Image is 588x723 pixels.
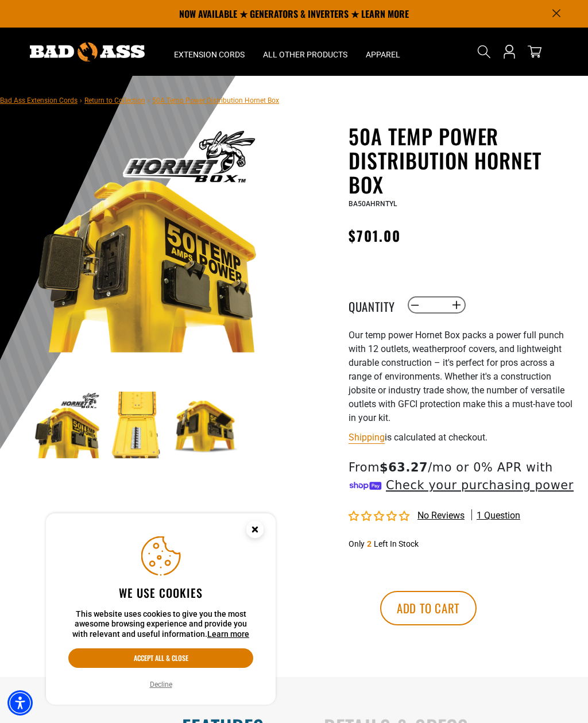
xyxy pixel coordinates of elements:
[68,609,253,640] p: This website uses cookies to give you the most awesome browsing experience and provide you with r...
[148,96,150,105] span: ›
[152,96,279,105] span: 50A Temp Power Distribution Hornet Box
[165,28,254,76] summary: Extension Cords
[357,28,409,76] summary: Apparel
[30,42,145,61] img: Bad Ass Extension Cords
[380,591,477,625] button: Add to cart
[349,330,572,423] span: Our temp power Hornet Box packs a power full punch with 12 outlets, weatherproof covers, and ligh...
[146,679,176,690] button: Decline
[366,49,400,60] span: Apparel
[349,225,401,246] span: $701.00
[475,42,493,61] summary: Search
[477,509,520,522] span: 1 question
[174,49,245,60] span: Extension Cords
[68,648,253,668] button: Accept all & close
[525,45,544,59] a: cart
[374,539,419,548] span: Left In Stock
[349,124,579,196] h1: 50A Temp Power Distribution Hornet Box
[349,432,385,443] a: Shipping
[254,28,357,76] summary: All Other Products
[367,539,372,548] span: 2
[207,629,249,639] a: This website uses cookies to give you the most awesome browsing experience and provide you with r...
[46,513,276,705] aside: Cookie Consent
[68,585,253,600] h2: We use cookies
[84,96,145,105] a: Return to Collection
[349,297,406,312] label: Quantity
[349,430,579,445] div: is calculated at checkout.
[349,539,365,548] span: Only
[7,690,33,716] div: Accessibility Menu
[417,510,465,521] span: No reviews
[349,200,397,208] span: BA50AHRNTYL
[80,96,82,105] span: ›
[500,28,519,76] a: Open this option
[263,49,347,60] span: All Other Products
[349,511,412,522] span: 0.00 stars
[234,513,276,549] button: Close this option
